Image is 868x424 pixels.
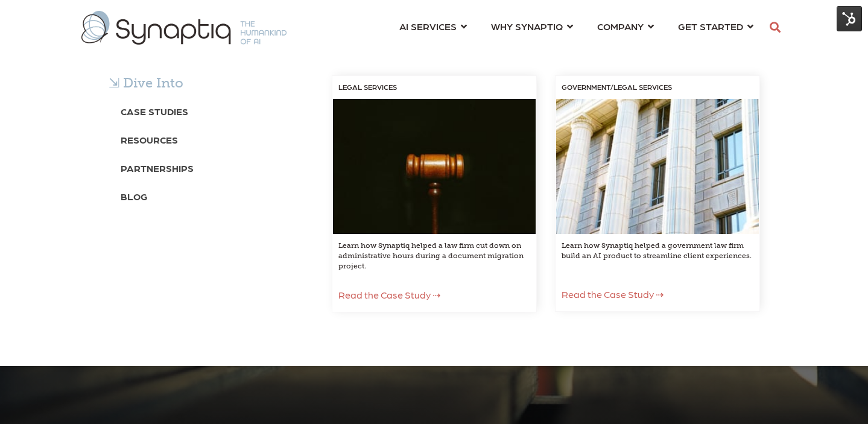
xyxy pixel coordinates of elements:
span: COMPANY [597,18,644,34]
a: COMPANY [597,15,654,37]
span: AI SERVICES [399,18,457,34]
a: AI SERVICES [399,15,467,37]
a: GET STARTED [678,15,753,37]
nav: menu [387,6,765,49]
a: WHY SYNAPTIQ [491,15,573,37]
span: WHY SYNAPTIQ [491,18,563,34]
img: HubSpot Tools Menu Toggle [837,6,862,31]
span: GET STARTED [678,18,743,34]
img: synaptiq logo-1 [81,11,287,45]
